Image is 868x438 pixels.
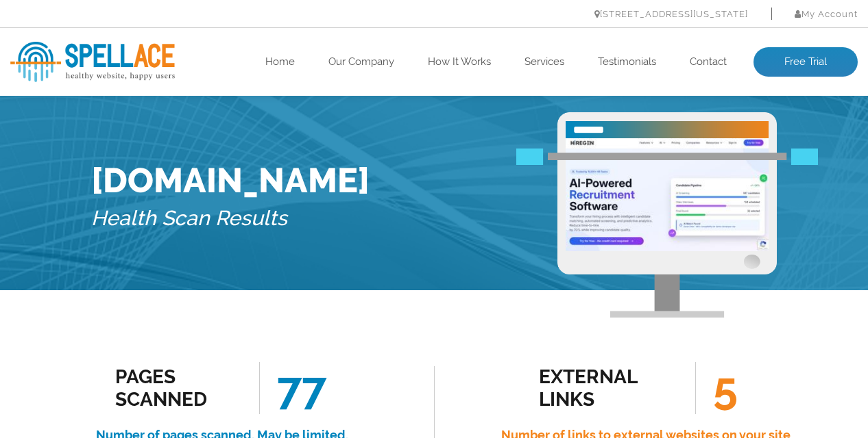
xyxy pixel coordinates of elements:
[91,160,370,201] h1: [DOMAIN_NAME]
[115,365,239,411] div: Pages Scanned
[259,362,326,414] span: 77
[539,365,663,411] div: external links
[557,112,777,318] img: Free Webiste Analysis
[516,166,818,182] img: Free Webiste Analysis
[566,138,769,251] img: Free Website Analysis
[91,201,370,237] h5: Health Scan Results
[695,362,738,414] span: 5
